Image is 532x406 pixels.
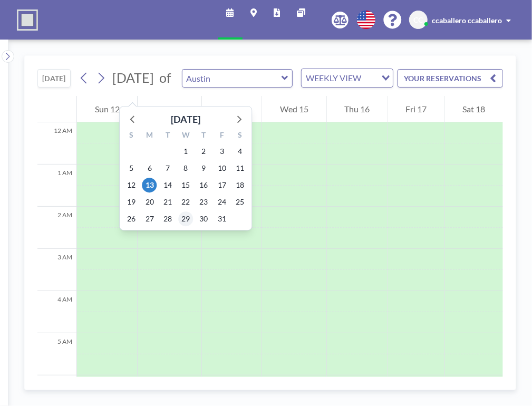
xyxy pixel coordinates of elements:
[197,161,211,176] span: Thursday, October 9, 2025
[77,96,137,122] div: Sun 12
[142,195,157,209] span: Monday, October 20, 2025
[178,211,193,226] span: Wednesday, October 29, 2025
[178,195,193,209] span: Wednesday, October 22, 2025
[231,129,249,143] div: S
[364,71,375,85] input: Search for option
[213,129,231,143] div: F
[37,122,76,165] div: 12 AM
[124,195,139,209] span: Sunday, October 19, 2025
[142,178,157,192] span: Monday, October 13, 2025
[37,249,76,291] div: 3 AM
[171,112,200,127] div: [DATE]
[233,161,247,176] span: Saturday, October 11, 2025
[122,129,140,143] div: S
[37,165,76,207] div: 1 AM
[197,195,211,209] span: Thursday, October 23, 2025
[17,9,38,31] img: organization-logo
[124,211,139,226] span: Sunday, October 26, 2025
[124,178,139,192] span: Sunday, October 12, 2025
[178,161,193,176] span: Wednesday, October 8, 2025
[202,96,262,122] div: Tue 14
[178,178,193,192] span: Wednesday, October 15, 2025
[215,144,229,159] span: Friday, October 3, 2025
[141,129,159,143] div: M
[215,161,229,176] span: Friday, October 10, 2025
[215,178,229,192] span: Friday, October 17, 2025
[178,144,193,159] span: Wednesday, October 1, 2025
[233,178,247,192] span: Saturday, October 18, 2025
[160,178,175,192] span: Tuesday, October 14, 2025
[160,211,175,226] span: Tuesday, October 28, 2025
[182,70,282,87] input: Austin
[197,211,211,226] span: Thursday, October 30, 2025
[327,96,388,122] div: Thu 16
[37,207,76,249] div: 2 AM
[37,291,76,333] div: 4 AM
[112,70,154,85] span: [DATE]
[398,69,503,88] button: YOUR RESERVATIONS
[159,129,177,143] div: T
[142,211,157,226] span: Monday, October 27, 2025
[215,211,229,226] span: Friday, October 31, 2025
[262,96,326,122] div: Wed 15
[138,96,201,122] div: Mon 13
[160,161,175,176] span: Tuesday, October 7, 2025
[159,70,171,86] span: of
[302,69,393,87] div: Search for option
[177,129,195,143] div: W
[124,161,139,176] span: Sunday, October 5, 2025
[197,178,211,192] span: Thursday, October 16, 2025
[160,195,175,209] span: Tuesday, October 21, 2025
[37,69,71,88] button: [DATE]
[432,16,502,25] span: ccaballero ccaballero
[142,161,157,176] span: Monday, October 6, 2025
[195,129,212,143] div: T
[197,144,211,159] span: Thursday, October 2, 2025
[215,195,229,209] span: Friday, October 24, 2025
[445,96,503,122] div: Sat 18
[388,96,444,122] div: Fri 17
[414,15,423,25] span: CC
[233,195,247,209] span: Saturday, October 25, 2025
[37,333,76,375] div: 5 AM
[233,144,247,159] span: Saturday, October 4, 2025
[304,71,363,85] span: WEEKLY VIEW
